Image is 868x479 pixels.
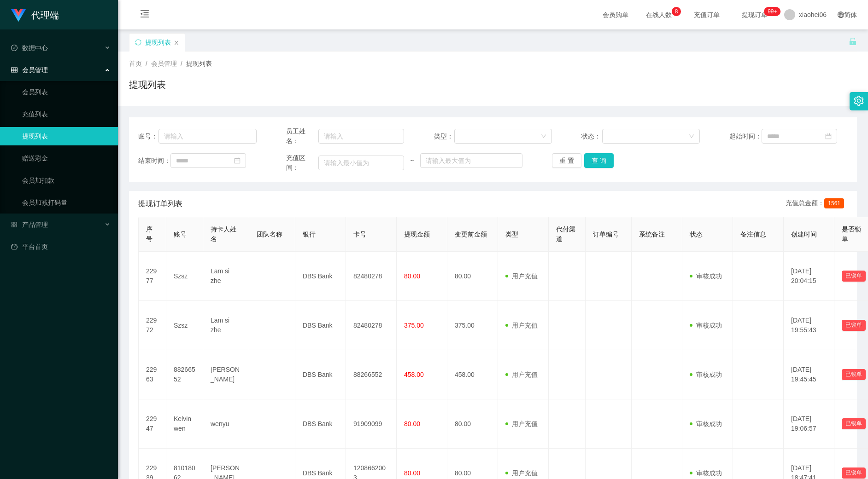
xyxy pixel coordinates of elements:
[318,129,405,144] input: 请输入
[690,371,722,378] span: 审核成功
[22,105,111,123] a: 充值列表
[447,301,498,350] td: 375.00
[166,252,203,301] td: Szsz
[11,9,26,22] img: logo.9652507e.png
[146,60,147,67] span: /
[166,399,203,449] td: Kelvinwen
[295,350,346,399] td: DBS Bank
[842,320,866,331] button: 已锁单
[737,12,772,18] span: 提现订单
[166,350,203,399] td: 88266552
[129,0,160,30] i: 图标: menu-fold
[505,231,518,238] span: 类型
[346,301,397,350] td: 82480278
[346,350,397,399] td: 88266552
[139,350,166,399] td: 22963
[31,0,59,30] h1: 代理端
[404,371,424,378] span: 458.00
[689,12,724,18] span: 充值订单
[11,237,111,256] a: 图标: dashboard平台首页
[404,231,430,238] span: 提现金额
[689,133,694,140] i: 图标: down
[404,469,420,477] span: 80.00
[295,399,346,449] td: DBS Bank
[404,156,420,166] span: ~
[346,399,397,449] td: 91909099
[139,252,166,301] td: 22977
[434,132,455,141] span: 类型：
[784,301,834,350] td: [DATE] 19:55:43
[842,369,866,380] button: 已锁单
[581,132,602,141] span: 状态：
[129,60,142,67] span: 首页
[447,399,498,449] td: 80.00
[158,129,257,144] input: 请输入
[505,322,538,329] span: 用户充值
[505,371,538,378] span: 用户充值
[824,198,844,208] span: 1561
[420,153,523,168] input: 请输入最大值为
[22,127,111,145] a: 提现列表
[203,350,249,399] td: [PERSON_NAME]
[22,83,111,101] a: 会员列表
[639,231,665,238] span: 系统备注
[690,231,703,238] span: 状态
[234,157,240,164] i: 图标: calendar
[784,252,834,301] td: [DATE] 20:04:15
[505,272,538,280] span: 用户充值
[138,132,158,141] span: 账号：
[505,420,538,427] span: 用户充值
[135,39,141,46] i: 图标: sync
[11,66,48,74] span: 会员管理
[784,350,834,399] td: [DATE] 19:45:45
[784,399,834,449] td: [DATE] 19:06:57
[447,252,498,301] td: 80.00
[181,60,182,67] span: /
[286,127,318,146] span: 员工姓名：
[295,301,346,350] td: DBS Bank
[641,12,676,18] span: 在线人数
[295,252,346,301] td: DBS Bank
[318,156,405,170] input: 请输入最小值为
[838,12,844,18] i: 图标: global
[22,193,111,212] a: 会员加减打码量
[825,133,832,139] i: 图标: calendar
[129,78,166,92] h1: 提现列表
[556,225,575,242] span: 代付渠道
[11,67,18,73] i: 图标: table
[842,225,861,242] span: 是否锁单
[11,45,18,51] i: 图标: check-circle-o
[203,399,249,449] td: wenyu
[11,221,48,228] span: 产品管理
[151,60,177,67] span: 会员管理
[404,272,420,280] span: 80.00
[552,153,581,168] button: 重 置
[145,34,171,51] div: 提现列表
[675,7,678,16] p: 8
[786,198,848,209] div: 充值总金额：
[139,301,166,350] td: 22972
[303,231,316,238] span: 银行
[690,272,722,280] span: 审核成功
[203,252,249,301] td: Lam si zhe
[672,7,681,16] sup: 8
[404,420,420,427] span: 80.00
[593,231,619,238] span: 订单编号
[842,271,866,282] button: 已锁单
[849,37,857,46] i: 图标: unlock
[584,153,614,168] button: 查 询
[740,231,766,238] span: 备注信息
[174,40,179,46] i: 图标: close
[541,133,546,140] i: 图标: down
[791,231,817,238] span: 创建时间
[764,7,780,16] sup: 1182
[211,225,236,242] span: 持卡人姓名
[146,225,152,242] span: 序号
[186,60,212,67] span: 提现列表
[138,156,170,166] span: 结束时间：
[11,44,48,52] span: 数据中心
[455,231,487,238] span: 变更前金额
[447,350,498,399] td: 458.00
[353,231,366,238] span: 卡号
[174,231,187,238] span: 账号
